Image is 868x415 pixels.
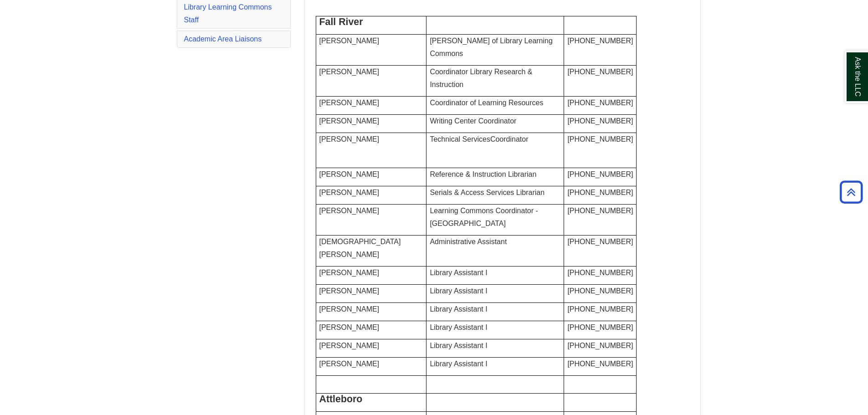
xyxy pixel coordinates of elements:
span: [PERSON_NAME] [319,189,380,196]
span: Library Assistant I [430,342,487,349]
span: [PHONE_NUMBER] [567,189,633,196]
span: Fall River [319,16,363,27]
span: [PERSON_NAME] [319,269,380,277]
a: Academic Area Liaisons [184,35,262,43]
span: [PERSON_NAME] [319,135,380,143]
span: [PHONE_NUMBER] [567,207,633,215]
span: [PERSON_NAME] [319,207,380,215]
span: Administrative Assistant [430,238,507,246]
span: [PHONE_NUMBER] [567,287,633,295]
span: Attleboro [319,394,363,405]
span: Serials & Access Services Librarian [430,189,544,196]
span: [PHONE_NUMBER] [567,135,633,143]
span: Coordinator of Learning Resources [430,99,543,107]
span: Learning Commons Coordinator - [GEOGRAPHIC_DATA] [430,207,538,227]
span: [PHONE_NUMBER] [567,238,633,246]
span: [PHONE_NUMBER] [567,360,633,368]
span: [PERSON_NAME] [319,99,380,107]
span: [PERSON_NAME] [319,360,380,368]
span: [PERSON_NAME] [319,323,380,331]
span: Library Assistant I [430,287,487,295]
span: [PERSON_NAME] [319,117,380,125]
span: [PHONE_NUMBER] [567,323,633,331]
span: Library Assistant I [430,305,487,313]
span: Technical Services [430,135,528,143]
span: Library Assistant I [430,323,487,331]
span: Reference & Instruction Librarian [430,170,536,178]
span: [DEMOGRAPHIC_DATA][PERSON_NAME] [319,238,401,258]
span: [PHONE_NUMBER] [567,305,633,313]
span: Writing Center Coordinator [430,117,516,125]
a: Back to Top [837,186,866,198]
span: [PHONE_NUMBER] [567,68,633,76]
span: Library Assistant I [430,269,487,277]
span: [PHONE_NUMBER] [567,37,633,45]
span: [PHONE_NUMBER] [567,342,633,349]
span: Coordinator [490,135,529,143]
font: [PERSON_NAME] [319,342,380,349]
font: [PERSON_NAME] [319,37,380,45]
span: Library Assistant I [430,360,487,368]
span: Coordinator Library Research & Instruction [430,68,532,88]
a: Library Learning Commons Staff [184,3,272,24]
span: [PERSON_NAME] [319,170,380,178]
span: [PHONE_NUMBER] [567,117,633,125]
span: [PHONE_NUMBER] [567,170,633,178]
span: [PERSON_NAME] [319,68,380,76]
span: [PERSON_NAME] [319,287,380,295]
span: [PERSON_NAME] of Library Learning Commons [430,37,552,57]
span: [PHONE_NUMBER] [567,269,633,277]
span: [PHONE_NUMBER] [567,99,633,107]
span: [PERSON_NAME] [319,305,380,313]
